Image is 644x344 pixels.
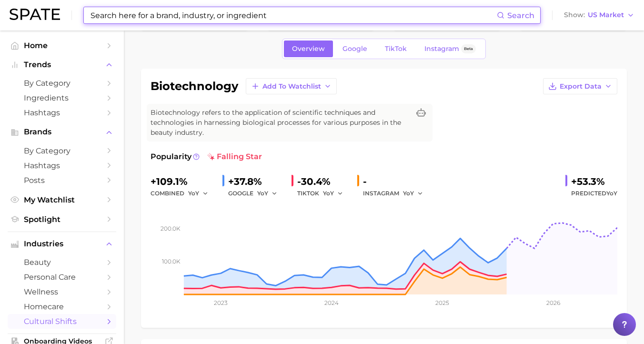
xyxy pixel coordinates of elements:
[8,38,116,53] a: Home
[151,174,215,189] div: +109.1%
[151,188,215,199] div: combined
[24,93,100,102] span: Ingredients
[24,161,100,170] span: Hashtags
[571,174,617,189] div: +53.3%
[363,174,430,189] div: -
[24,215,100,224] span: Spotlight
[403,189,414,197] span: YoY
[188,189,199,197] span: YoY
[606,190,617,197] span: YoY
[363,188,430,199] div: INSTAGRAM
[90,7,497,23] input: Search here for a brand, industry, or ingredient
[151,151,191,162] span: Popularity
[151,81,238,92] h1: biotechnology
[10,9,60,20] img: SPATE
[8,314,116,329] a: cultural shifts
[24,273,100,282] span: personal care
[8,299,116,314] a: homecare
[24,240,100,248] span: Industries
[24,146,100,155] span: by Category
[24,108,100,117] span: Hashtags
[24,302,100,311] span: homecare
[435,299,449,306] tspan: 2025
[8,76,116,91] a: by Category
[24,128,100,136] span: Brands
[342,45,367,53] span: Google
[8,237,116,251] button: Industries
[571,188,617,199] span: Predicted
[8,105,116,120] a: Hashtags
[8,143,116,158] a: by Category
[8,91,116,105] a: Ingredients
[246,78,337,94] button: Add to Watchlist
[403,188,423,199] button: YoY
[24,176,100,185] span: Posts
[562,9,637,21] button: ShowUS Market
[228,188,284,199] div: GOOGLE
[24,61,100,69] span: Trends
[151,108,410,138] span: Biotechnology refers to the application of scientific techniques and technologies in harnessing b...
[297,188,350,199] div: TIKTOK
[257,189,268,197] span: YoY
[297,174,350,189] div: -30.4%
[207,153,215,161] img: falling star
[8,270,116,284] a: personal care
[292,45,325,53] span: Overview
[214,299,228,306] tspan: 2023
[24,79,100,88] span: by Category
[323,189,334,197] span: YoY
[257,188,278,199] button: YoY
[324,299,339,306] tspan: 2024
[8,58,116,72] button: Trends
[424,45,459,53] span: Instagram
[377,40,415,57] a: TikTok
[464,45,473,53] span: Beta
[207,151,262,162] span: falling star
[416,40,484,57] a: InstagramBeta
[8,192,116,207] a: My Watchlist
[188,188,209,199] button: YoY
[262,82,321,91] span: Add to Watchlist
[323,188,343,199] button: YoY
[24,195,100,204] span: My Watchlist
[228,174,284,189] div: +37.8%
[8,212,116,227] a: Spotlight
[24,287,100,296] span: wellness
[588,12,624,18] span: US Market
[8,284,116,299] a: wellness
[507,11,534,20] span: Search
[385,45,407,53] span: TikTok
[24,258,100,267] span: beauty
[560,82,602,91] span: Export Data
[546,299,560,306] tspan: 2026
[24,317,100,326] span: cultural shifts
[8,173,116,188] a: Posts
[334,40,375,57] a: Google
[8,158,116,173] a: Hashtags
[543,78,617,94] button: Export Data
[24,41,100,50] span: Home
[284,40,333,57] a: Overview
[564,12,585,18] span: Show
[8,125,116,139] button: Brands
[8,255,116,270] a: beauty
